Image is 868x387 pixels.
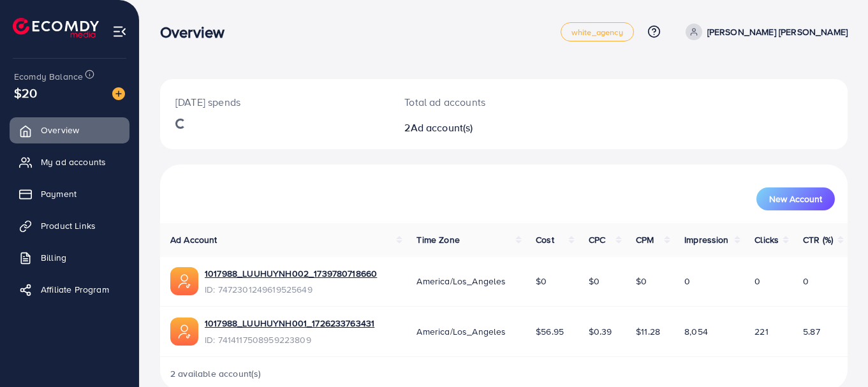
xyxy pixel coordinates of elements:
[170,267,198,295] img: ic-ads-acc.e4c84228.svg
[41,187,77,200] span: Payment
[205,283,377,296] span: ID: 7472301249619525649
[536,275,547,288] span: $0
[41,251,66,264] span: Billing
[416,275,506,288] span: America/Los_Angeles
[636,233,654,246] span: CPM
[10,117,129,143] a: Overview
[636,275,647,288] span: $0
[416,233,459,246] span: Time Zone
[205,333,374,346] span: ID: 7414117508959223809
[10,213,129,238] a: Product Links
[571,28,623,36] span: white_agency
[404,94,546,110] p: Total ad accounts
[589,325,612,338] span: $0.39
[170,233,217,246] span: Ad Account
[10,277,129,302] a: Affiliate Program
[205,267,377,280] a: 1017988_LUUHUYNH002_1739780718660
[10,245,129,270] a: Billing
[769,194,822,203] span: New Account
[41,124,79,136] span: Overview
[41,156,106,168] span: My ad accounts
[684,233,729,246] span: Impression
[170,318,198,346] img: ic-ads-acc.e4c84228.svg
[416,325,506,338] span: America/Los_Angeles
[589,233,605,246] span: CPC
[404,122,546,134] h2: 2
[754,233,779,246] span: Clicks
[561,22,634,41] a: white_agency
[112,87,125,100] img: image
[14,84,37,102] span: $20
[680,24,848,40] a: [PERSON_NAME] [PERSON_NAME]
[160,23,235,41] h3: Overview
[13,18,99,38] img: logo
[536,233,554,246] span: Cost
[684,275,690,288] span: 0
[205,317,374,330] a: 1017988_LUUHUYNH001_1726233763431
[41,283,109,296] span: Affiliate Program
[175,94,374,110] p: [DATE] spends
[112,24,127,39] img: menu
[14,70,83,83] span: Ecomdy Balance
[411,120,473,135] span: Ad account(s)
[684,325,708,338] span: 8,054
[803,233,833,246] span: CTR (%)
[803,325,820,338] span: 5.87
[589,275,600,288] span: $0
[10,181,129,207] a: Payment
[636,325,660,338] span: $11.28
[707,24,848,40] p: [PERSON_NAME] [PERSON_NAME]
[803,275,809,288] span: 0
[41,219,96,232] span: Product Links
[170,367,261,380] span: 2 available account(s)
[536,325,564,338] span: $56.95
[10,149,129,175] a: My ad accounts
[754,275,760,288] span: 0
[754,325,768,338] span: 221
[756,187,835,210] button: New Account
